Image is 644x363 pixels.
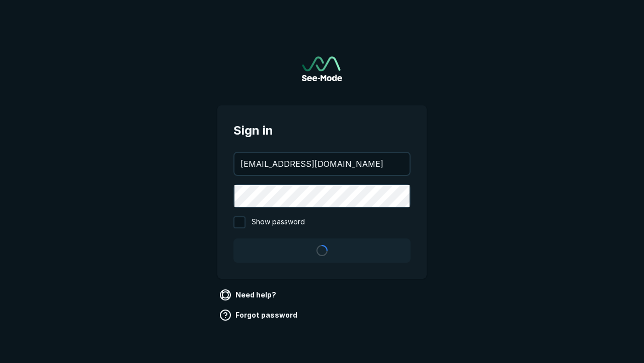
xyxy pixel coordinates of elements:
img: See-Mode Logo [302,56,342,81]
input: your@email.com [234,153,410,175]
a: Need help? [217,287,280,303]
span: Show password [252,216,305,228]
a: Go to sign in [302,56,342,81]
a: Forgot password [217,307,301,323]
span: Sign in [233,122,411,140]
